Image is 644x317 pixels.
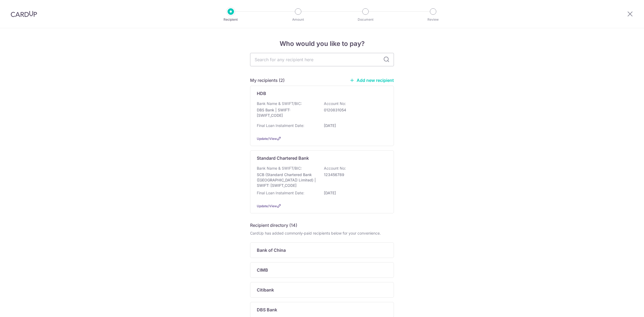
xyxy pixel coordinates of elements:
p: SCB (Standard Chartered Bank ([GEOGRAPHIC_DATA]) Limited) | SWIFT: [SWIFT_CODE] [257,172,317,188]
p: Bank Name & SWIFT/BIC: [257,166,302,171]
p: Amount [278,17,318,22]
p: 0120831054 [324,107,384,113]
a: Update/View [257,137,277,141]
div: CardUp has added commonly-paid recipients below for your convenience. [250,231,394,236]
h5: Recipient directory (14) [250,222,297,228]
p: CIMB [257,267,268,273]
p: Final Loan Instalment Date: [257,123,304,128]
img: CardUp [11,11,37,17]
a: Update/View [257,204,277,208]
p: Document [346,17,385,22]
iframe: Opens a widget where you can find more information [610,301,639,314]
a: Add new recipient [350,78,394,83]
h5: My recipients (2) [250,77,285,83]
p: Account No: [324,101,346,106]
h4: Who would you like to pay? [250,39,394,49]
input: Search for any recipient here [250,53,394,66]
p: DBS Bank [257,307,277,313]
p: Review [413,17,453,22]
p: 123456789 [324,172,384,177]
p: Standard Chartered Bank [257,155,309,161]
p: Citibank [257,287,274,293]
p: [DATE] [324,123,384,128]
p: Account No: [324,166,346,171]
p: Bank of China [257,247,286,253]
p: DBS Bank | SWIFT: [SWIFT_CODE] [257,107,317,118]
p: Recipient [211,17,251,22]
p: Final Loan Instalment Date: [257,190,304,196]
p: Bank Name & SWIFT/BIC: [257,101,302,106]
p: HDB [257,90,266,97]
p: [DATE] [324,190,384,196]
